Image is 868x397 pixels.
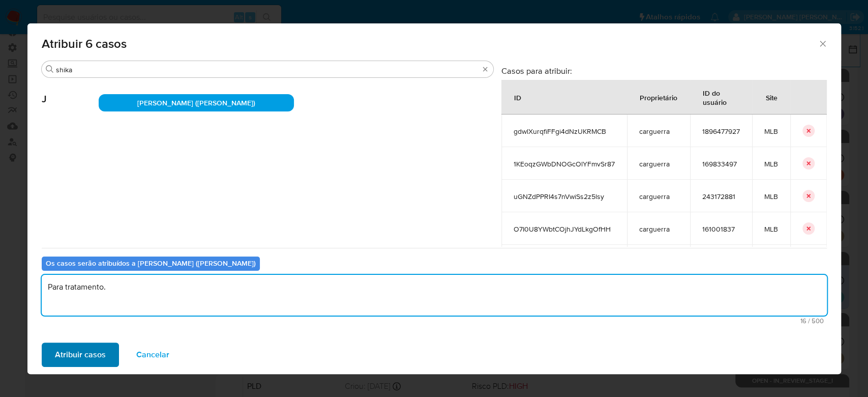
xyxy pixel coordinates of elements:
[639,224,678,234] span: carguerra
[764,159,778,168] span: MLB
[702,127,740,136] span: 1896477927
[502,85,533,109] div: ID
[42,343,119,367] button: Atribuir casos
[501,66,827,76] h3: Casos para atribuir:
[639,127,678,136] span: carguerra
[514,192,615,201] span: uGNZdPPRI4s7nVwiSs2z5lsy
[764,192,778,201] span: MLB
[136,344,169,366] span: Cancelar
[702,159,740,168] span: 169833497
[56,65,479,74] input: Analista de pesquisa
[764,224,778,234] span: MLB
[55,344,106,366] span: Atribuir casos
[99,94,294,111] div: [PERSON_NAME] ([PERSON_NAME])
[42,38,818,50] span: Atribuir 6 casos
[42,275,827,316] textarea: Para tratamento.
[818,39,827,48] button: Fechar a janela
[691,80,752,114] div: ID do usuário
[802,190,815,202] button: icon-button
[802,157,815,169] button: icon-button
[42,78,99,105] span: J
[46,258,256,268] b: Os casos serão atribuídos a [PERSON_NAME] ([PERSON_NAME])
[514,224,615,234] span: O7I0U8YWbtCOjhJYdLkgOfHH
[137,98,255,108] span: [PERSON_NAME] ([PERSON_NAME])
[46,65,54,73] button: Buscar
[123,343,183,367] button: Cancelar
[514,159,615,168] span: 1KEoqzGWbDNOGcOlYFmvSr87
[514,127,615,136] span: gdwlXurqfiFFgi4dNzUKRMCB
[802,125,815,137] button: icon-button
[481,65,489,73] button: Borrar
[702,192,740,201] span: 243172881
[27,23,841,374] div: assign-modal
[45,318,824,324] span: Máximo 500 caracteres
[639,192,678,201] span: carguerra
[627,85,690,109] div: Proprietário
[639,159,678,168] span: carguerra
[754,85,790,109] div: Site
[802,222,815,235] button: icon-button
[702,224,740,234] span: 161001837
[764,127,778,136] span: MLB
